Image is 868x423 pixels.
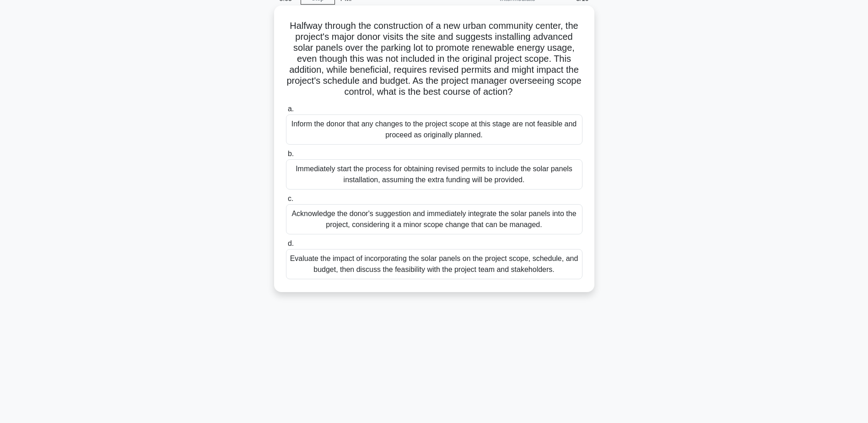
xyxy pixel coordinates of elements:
[288,105,294,113] span: a.
[286,204,582,234] div: Acknowledge the donor's suggestion and immediately integrate the solar panels into the project, c...
[285,20,583,98] h5: Halfway through the construction of a new urban community center, the project's major donor visit...
[286,114,582,145] div: Inform the donor that any changes to the project scope at this stage are not feasible and proceed...
[286,159,582,190] div: Immediately start the process for obtaining revised permits to include the solar panels installat...
[288,195,293,202] span: c.
[288,239,294,247] span: d.
[286,249,582,279] div: Evaluate the impact of incorporating the solar panels on the project scope, schedule, and budget,...
[288,150,294,157] span: b.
